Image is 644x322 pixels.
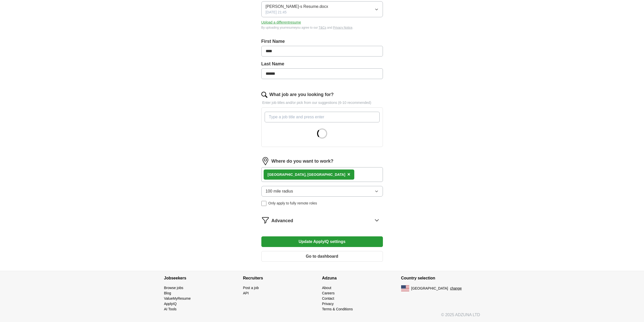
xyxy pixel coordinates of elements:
div: [GEOGRAPHIC_DATA], [GEOGRAPHIC_DATA] [268,172,345,177]
button: 100 mile radius [261,186,383,197]
span: [DATE] 21:45 [266,10,287,15]
a: Terms & Conditions [322,307,353,311]
span: Only apply to fully remote roles [268,201,317,206]
span: Advanced [271,217,293,224]
img: search.png [261,92,267,98]
a: Blog [164,291,171,295]
a: Browse jobs [164,286,183,290]
a: Contact [322,296,334,300]
a: Privacy [322,302,334,306]
h4: Country selection [401,271,480,285]
a: API [243,291,249,295]
div: © 2025 ADZUNA LTD [160,312,484,322]
a: T&Cs [319,26,326,29]
button: Update ApplyIQ settings [261,236,383,247]
button: [PERSON_NAME]-s Resume.docx[DATE] 21:45 [261,1,383,17]
input: Only apply to fully remote roles [261,201,266,206]
div: By uploading your resume you agree to our and . [261,25,383,30]
a: Privacy Notice [333,26,353,29]
a: About [322,286,331,290]
img: location.png [261,157,269,165]
a: ValueMyResume [164,296,191,300]
span: × [347,172,350,177]
input: Type a job title and press enter [265,112,380,122]
label: What job are you looking for? [269,91,334,98]
label: Last Name [261,61,383,67]
a: Post a job [243,286,259,290]
label: First Name [261,38,383,45]
button: Upload a differentresume [261,20,301,25]
span: [GEOGRAPHIC_DATA] [411,286,448,291]
button: change [450,286,462,291]
a: AI Tools [164,307,177,311]
a: Careers [322,291,335,295]
span: [PERSON_NAME]-s Resume.docx [266,4,328,10]
img: filter [261,216,269,224]
label: Where do you want to work? [271,158,334,165]
button: × [347,171,350,178]
button: Go to dashboard [261,251,383,262]
span: 100 mile radius [266,188,293,194]
a: ApplyIQ [164,302,177,306]
p: Enter job titles and/or pick from our suggestions (6-10 recommended) [261,100,383,105]
img: US flag [401,285,409,291]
